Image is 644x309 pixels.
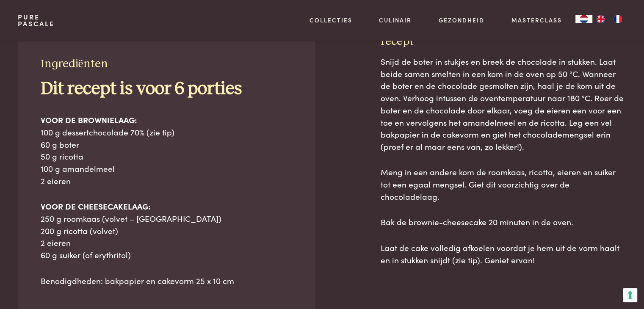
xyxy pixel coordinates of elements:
a: Collecties [310,16,352,25]
a: PurePascale [18,14,55,27]
span: 2 eieren [41,237,71,248]
span: 100 g amandelmeel [41,163,115,174]
span: Bak de brownie-cheesecake 20 minuten in de oven. [381,216,573,227]
b: VOOR DE CHEESECAKELAAG: [41,200,150,212]
a: Masterclass [511,16,562,25]
span: 200 g ricotta (volvet) [41,225,118,236]
ul: Language list [592,15,626,23]
span: 250 g roomkaas (volvet – [GEOGRAPHIC_DATA]) [41,212,221,224]
span: Laat de cake volledig afkoelen voordat je hem uit de vorm haalt en in stukken snijdt (zie tip). G... [381,242,619,265]
span: 100 g dessertchocolade 70% (zie tip) [41,126,174,138]
button: Uw voorkeuren voor toestemming voor trackingtechnologieën [623,288,637,302]
b: VOOR DE BROWNIELAAG: [41,114,137,125]
span: 60 g suiker (of erythritol) [41,249,131,260]
div: Language [575,15,592,23]
b: Dit recept is voor 6 porties [41,80,242,98]
a: Culinair [379,16,412,25]
a: FR [609,15,626,23]
span: Snijd de boter in stukjes en breek de chocolade in stukken. Laat beide samen smelten in een kom i... [381,55,624,152]
span: Ingrediënten [41,58,108,70]
a: NL [575,15,592,23]
a: EN [592,15,609,23]
h3: recept [381,34,626,49]
span: 60 g boter [41,138,79,150]
a: Gezondheid [439,16,484,25]
span: 2 eieren [41,175,71,186]
span: Benodigdheden: bakpapier en cakevorm 25 x 10 cm [41,275,234,286]
span: Meng in een andere kom de roomkaas, ricotta, eieren en suiker tot een egaal mengsel. Giet dit voo... [381,166,616,201]
span: 50 g ricotta [41,150,83,162]
aside: Language selected: Nederlands [575,15,626,23]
